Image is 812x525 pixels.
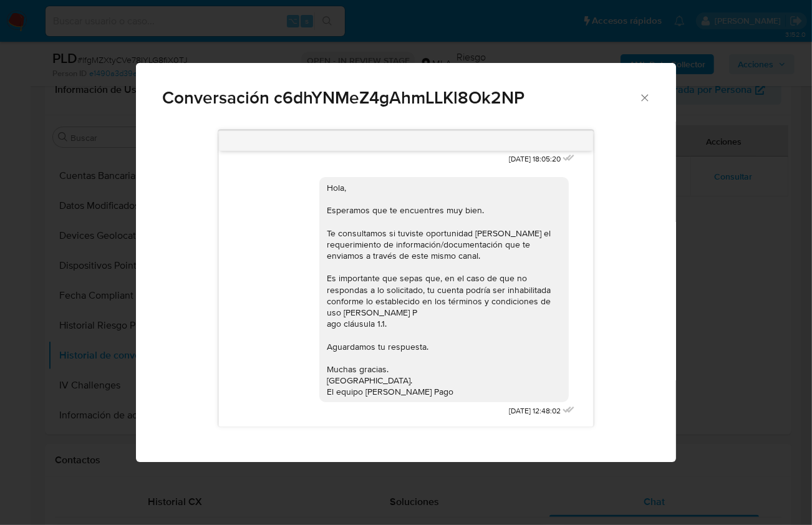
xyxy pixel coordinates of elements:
span: [DATE] 12:48:02 [509,406,561,417]
div: Comunicación [136,63,675,463]
span: [DATE] 18:05:20 [509,154,561,165]
span: Conversación c6dhYNMeZ4gAhmLLKl8Ok2NP [162,89,639,107]
div: Hola, Esperamos que te encuentres muy bien. Te consultamos si tuviste oportunidad [PERSON_NAME] e... [327,182,561,398]
button: Cerrar [639,92,650,103]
